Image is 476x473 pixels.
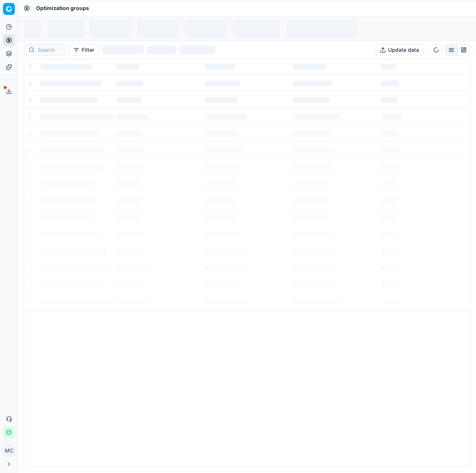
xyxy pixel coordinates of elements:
button: Update data [375,44,424,56]
nav: breadcrumb [36,4,89,12]
input: Search [38,46,61,54]
span: Optimization groups [36,4,89,12]
button: MC [3,445,15,457]
button: Filter [69,44,99,56]
span: MC [3,445,15,456]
